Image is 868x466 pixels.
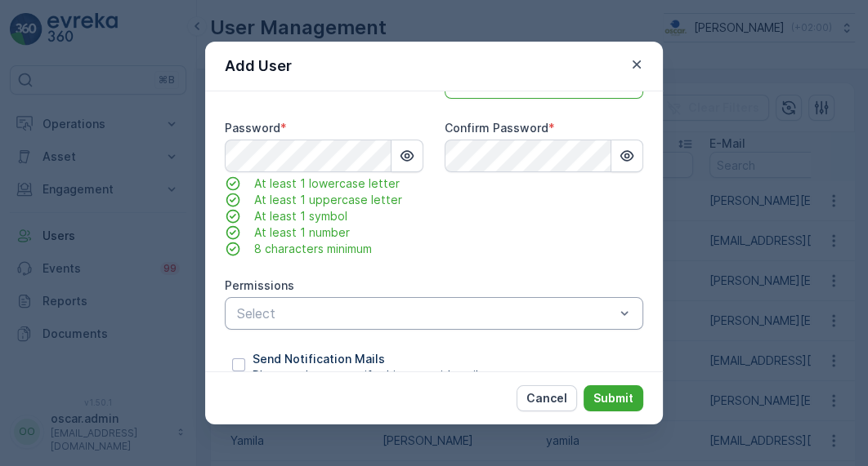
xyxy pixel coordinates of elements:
[445,121,548,135] label: Confirm Password
[225,121,280,135] label: Password
[254,175,400,192] span: At least 1 lowercase letter
[584,385,643,411] button: Submit
[254,192,402,208] span: At least 1 uppercase letter
[254,224,350,241] span: At least 1 number
[237,304,615,323] p: Select
[225,278,294,292] label: Permissions
[254,208,347,224] span: At least 1 symbol
[253,351,487,367] span: Send Notification Mails
[526,390,567,406] p: Cancel
[254,241,372,257] span: 8 characters minimum
[253,367,487,384] span: Please select to notify this user with mails.
[225,55,292,78] p: Add User
[517,385,577,411] button: Cancel
[593,390,633,406] p: Submit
